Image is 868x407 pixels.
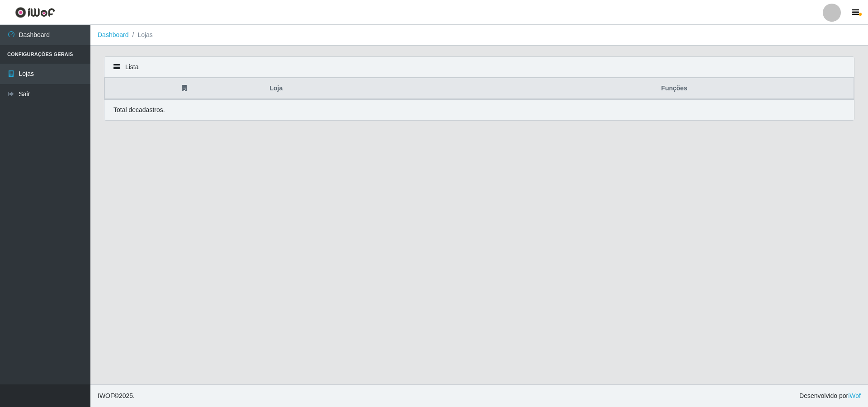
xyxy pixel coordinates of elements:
a: Dashboard [98,31,129,38]
span: Desenvolvido por [799,391,861,401]
img: CoreUI Logo [15,7,55,18]
th: Funções [495,78,854,99]
p: Total de cadastros. [113,105,165,115]
span: © 2025 . [98,391,135,401]
th: Loja [264,78,495,99]
li: Lojas [129,30,153,40]
nav: breadcrumb [90,25,868,46]
div: Lista [104,57,854,78]
a: iWof [848,392,861,399]
span: IWOF [98,392,114,399]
